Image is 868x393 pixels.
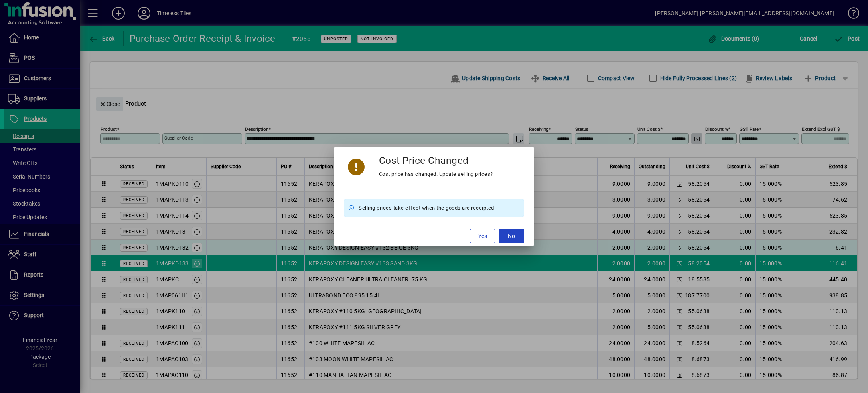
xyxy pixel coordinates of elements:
[499,229,524,243] button: No
[478,232,487,240] span: Yes
[508,232,515,240] span: No
[379,155,469,166] h3: Cost Price Changed
[359,203,494,213] span: Selling prices take effect when the goods are receipted
[379,169,493,179] div: Cost price has changed. Update selling prices?
[470,229,495,243] button: Yes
